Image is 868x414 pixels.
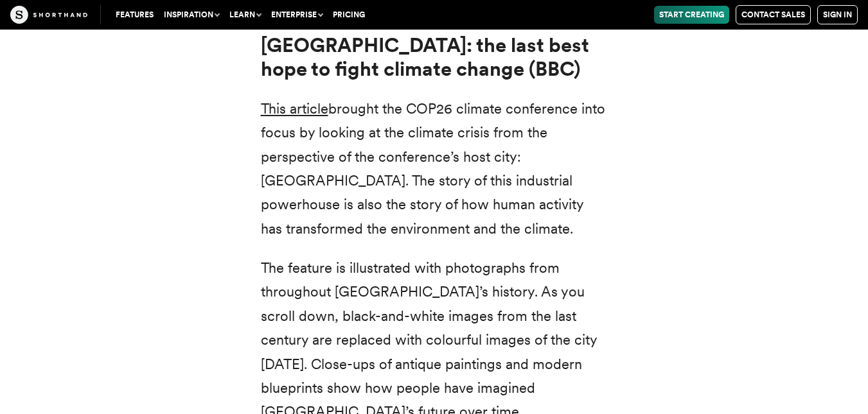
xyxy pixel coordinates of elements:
img: The Craft [10,6,87,24]
a: This article [261,100,328,117]
a: Contact Sales [736,5,811,24]
a: Pricing [328,6,370,24]
p: brought the COP26 climate conference into focus by looking at the climate crisis from the perspec... [261,97,608,241]
a: Sign in [817,5,858,24]
a: Start Creating [654,6,729,24]
button: Inspiration [159,6,224,24]
strong: [GEOGRAPHIC_DATA]: the last best hope to fight climate change (BBC) [261,33,589,81]
button: Learn [224,6,266,24]
a: Features [111,6,159,24]
button: Enterprise [266,6,328,24]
